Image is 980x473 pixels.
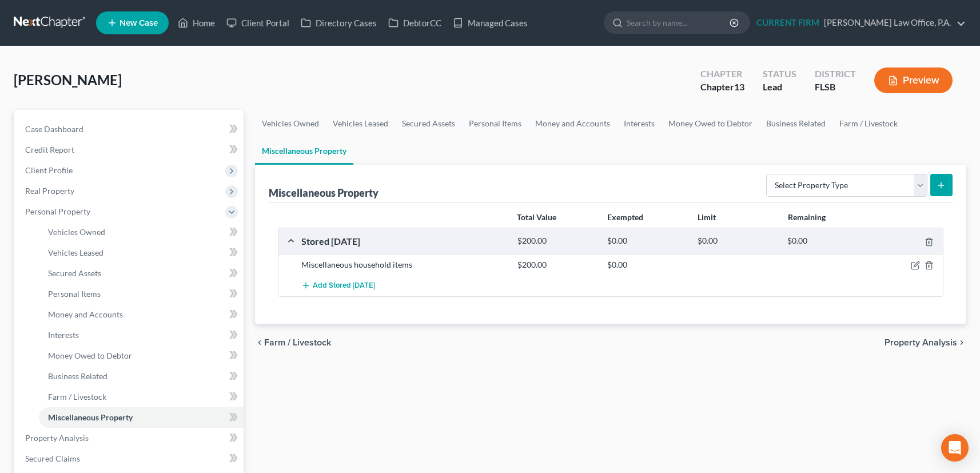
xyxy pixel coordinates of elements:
[698,212,716,222] strong: Limit
[16,140,244,160] a: Credit Report
[39,263,244,284] a: Secured Assets
[25,206,90,216] span: Personal Property
[512,259,602,271] div: $200.00
[734,81,744,92] span: 13
[395,110,462,137] a: Secured Assets
[692,236,782,247] div: $0.00
[447,13,533,33] a: Managed Cases
[48,351,132,360] span: Money Owed to Debtor
[627,12,731,33] input: Search by name...
[763,67,796,81] div: Status
[39,407,244,428] a: Miscellaneous Property
[782,236,872,247] div: $0.00
[957,338,966,347] i: chevron_right
[269,186,379,200] div: Miscellaneous Property
[607,212,643,222] strong: Exempted
[296,235,512,247] div: Stored [DATE]
[48,289,101,299] span: Personal Items
[39,345,244,366] a: Money Owed to Debtor
[255,338,331,347] button: chevron_left Farm / Livestock
[25,186,74,196] span: Real Property
[39,366,244,387] a: Business Related
[255,110,326,137] a: Vehicles Owned
[751,13,966,33] a: CURRENT FIRM[PERSON_NAME] Law Office, P.A.
[296,259,512,271] div: Miscellaneous household items
[512,236,602,247] div: $200.00
[25,124,83,134] span: Case Dashboard
[763,81,796,94] div: Lead
[39,325,244,345] a: Interests
[601,236,692,247] div: $0.00
[517,212,556,222] strong: Total Value
[885,338,966,347] button: Property Analysis chevron_right
[295,13,383,33] a: Directory Cases
[172,13,221,33] a: Home
[48,371,107,381] span: Business Related
[313,281,375,291] span: Add Stored [DATE]
[326,110,395,137] a: Vehicles Leased
[815,67,856,81] div: District
[221,13,295,33] a: Client Portal
[14,71,122,88] span: [PERSON_NAME]
[119,19,158,27] span: New Case
[700,67,744,81] div: Chapter
[48,309,123,319] span: Money and Accounts
[528,110,617,137] a: Money and Accounts
[815,81,856,94] div: FLSB
[264,338,331,347] span: Farm / Livestock
[48,330,79,340] span: Interests
[39,284,244,304] a: Personal Items
[39,387,244,407] a: Farm / Livestock
[662,110,759,137] a: Money Owed to Debtor
[255,338,264,347] i: chevron_left
[39,222,244,243] a: Vehicles Owned
[48,227,105,237] span: Vehicles Owned
[25,165,73,175] span: Client Profile
[48,268,101,278] span: Secured Assets
[48,412,133,422] span: Miscellaneous Property
[25,145,74,154] span: Credit Report
[832,110,905,137] a: Farm / Livestock
[39,304,244,325] a: Money and Accounts
[25,454,80,463] span: Secured Claims
[48,248,103,257] span: Vehicles Leased
[601,259,692,271] div: $0.00
[462,110,528,137] a: Personal Items
[16,119,244,140] a: Case Dashboard
[788,212,826,222] strong: Remaining
[16,448,244,469] a: Secured Claims
[16,428,244,448] a: Property Analysis
[759,110,832,137] a: Business Related
[941,434,969,462] div: Open Intercom Messenger
[700,81,744,94] div: Chapter
[756,17,819,27] strong: CURRENT FIRM
[48,392,106,402] span: Farm / Livestock
[383,13,447,33] a: DebtorCC
[25,433,89,443] span: Property Analysis
[39,243,244,263] a: Vehicles Leased
[885,338,957,347] span: Property Analysis
[255,137,353,165] a: Miscellaneous Property
[874,67,953,93] button: Preview
[617,110,662,137] a: Interests
[301,275,375,296] button: Add Stored [DATE]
